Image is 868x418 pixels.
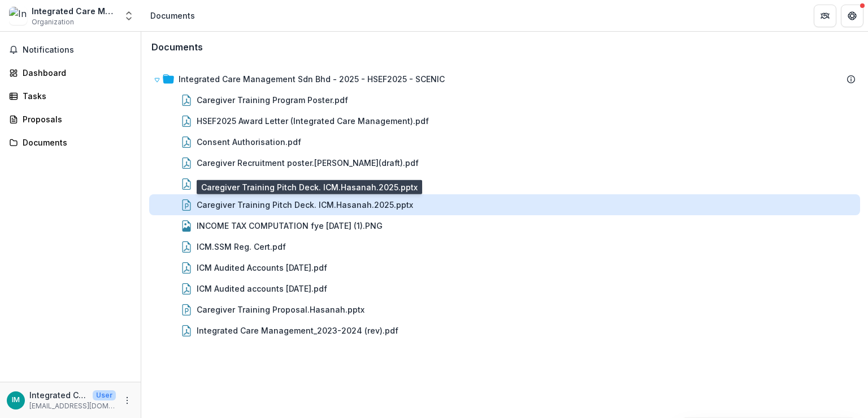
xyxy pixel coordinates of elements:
[23,113,127,125] div: Proposals
[197,262,327,274] div: ICM Audited Accounts [DATE].pdf
[93,390,116,400] p: User
[179,73,445,85] div: Integrated Care Management Sdn Bhd - 2025 - HSEF2025 - SCENIC
[32,17,74,27] span: Organization
[149,236,860,257] div: ICM.SSM Reg. Cert.pdf
[5,87,136,105] a: Tasks
[23,45,132,55] span: Notifications
[121,5,137,27] button: Open entity switcher
[149,69,860,89] div: Integrated Care Management Sdn Bhd - 2025 - HSEF2025 - SCENIC
[197,283,327,295] div: ICM Audited accounts [DATE].pdf
[149,320,860,341] div: Integrated Care Management_2023-2024 (rev).pdf
[150,10,195,22] div: Documents
[841,5,863,27] button: Get Help
[197,304,364,315] div: Caregiver Training Proposal.Hasanah.pptx
[149,257,860,278] div: ICM Audited Accounts [DATE].pdf
[29,389,88,401] p: Integrated Care Management
[197,220,383,232] div: INCOME TAX COMPUTATION fye [DATE] (1).PNG
[5,41,136,59] button: Notifications
[5,110,136,129] a: Proposals
[197,199,413,211] div: Caregiver Training Pitch Deck. ICM.Hasanah.2025.pptx
[149,110,860,131] div: HSEF2025 Award Letter (Integrated Care Management).pdf
[5,133,136,152] a: Documents
[149,215,860,236] div: INCOME TAX COMPUTATION fye [DATE] (1).PNG
[197,115,429,127] div: HSEF2025 Award Letter (Integrated Care Management).pdf
[197,241,286,253] div: ICM.SSM Reg. Cert.pdf
[23,137,127,148] div: Documents
[197,157,419,169] div: Caregiver Recruitment poster.[PERSON_NAME](draft).pdf
[12,396,20,404] div: Integrated Care Management
[197,136,301,148] div: Consent Authorisation.pdf
[149,278,860,299] div: ICM Audited accounts [DATE].pdf
[197,94,348,106] div: Caregiver Training Program Poster.pdf
[149,299,860,320] div: Caregiver Training Proposal.Hasanah.pptx
[146,7,199,24] nav: breadcrumb
[32,5,116,17] div: Integrated Care Management Sdn Bhd
[151,42,203,53] h3: Documents
[23,67,127,79] div: Dashboard
[149,152,860,173] div: Caregiver Recruitment poster.[PERSON_NAME](draft).pdf
[149,131,860,152] div: Consent Authorisation.pdf
[197,325,398,336] div: Integrated Care Management_2023-2024 (rev).pdf
[5,63,136,82] a: Dashboard
[149,89,860,110] div: Caregiver Training Program Poster.pdf
[23,90,127,102] div: Tasks
[814,5,836,27] button: Partners
[149,194,860,215] div: Caregiver Training Pitch Deck. ICM.Hasanah.2025.pptx
[29,401,116,411] p: [EMAIL_ADDRESS][DOMAIN_NAME]
[149,69,860,341] div: Integrated Care Management Sdn Bhd - 2025 - HSEF2025 - SCENICCaregiver Training Program Poster.pd...
[9,7,27,25] img: Integrated Care Management Sdn Bhd
[149,173,860,194] div: Recruitment Flow Chart.V1.pdf
[120,394,134,407] button: More
[197,178,316,190] div: Recruitment Flow Chart.V1.pdf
